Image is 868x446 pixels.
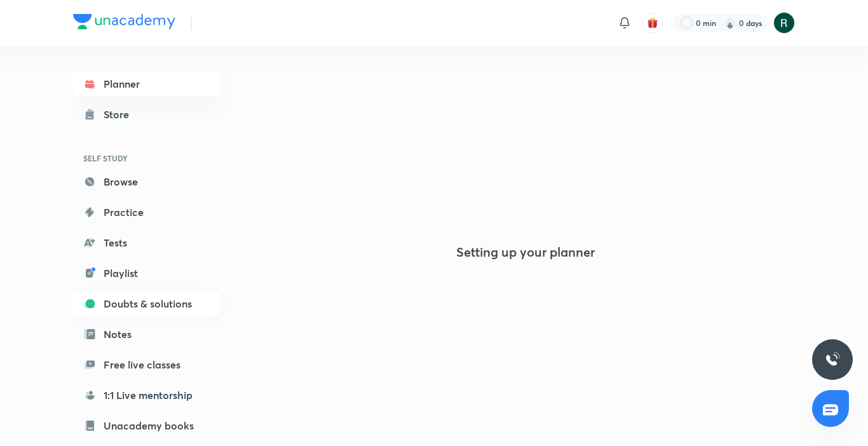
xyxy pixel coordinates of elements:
a: Doubts & solutions [73,291,220,316]
a: Practice [73,199,220,225]
a: Company Logo [73,14,175,32]
a: Store [73,102,220,127]
a: Unacademy books [73,413,220,438]
a: Playlist [73,260,220,286]
img: streak [724,17,736,29]
img: avatar [647,17,658,29]
a: 1:1 Live mentorship [73,382,220,408]
a: Tests [73,230,220,255]
h6: SELF STUDY [73,147,220,169]
button: avatar [642,13,663,33]
a: Free live classes [73,352,220,377]
img: Ronak soni [773,12,795,34]
h4: Setting up your planner [456,245,595,260]
a: Browse [73,169,220,194]
a: Notes [73,321,220,347]
div: Store [104,107,137,122]
img: Company Logo [73,14,175,29]
a: Planner [73,71,220,97]
img: ttu [825,352,840,367]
